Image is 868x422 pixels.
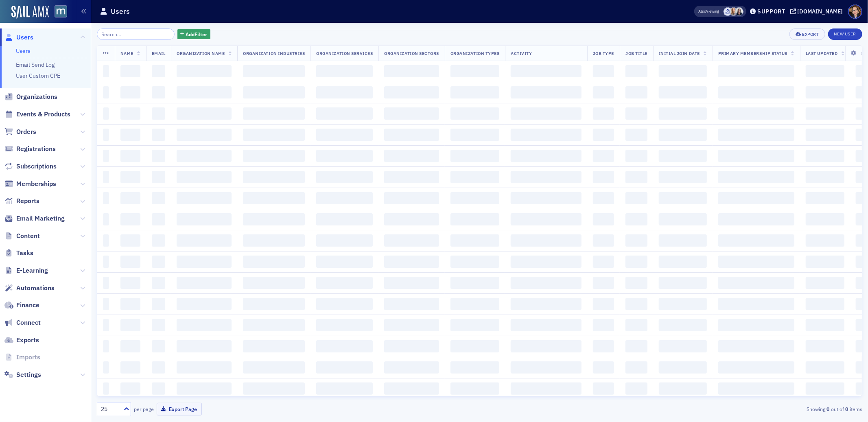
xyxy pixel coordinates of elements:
span: Initial Join Date [659,50,700,56]
span: ‌ [511,361,582,374]
span: ‌ [806,107,844,120]
span: ‌ [316,129,373,141]
span: ‌ [152,256,166,268]
span: ‌ [625,86,647,98]
div: Export [802,32,819,37]
span: ‌ [511,340,582,352]
span: ‌ [243,192,305,204]
span: ‌ [718,86,794,98]
span: ‌ [718,150,794,162]
span: ‌ [625,277,647,289]
span: ‌ [593,361,614,374]
span: Profile [848,4,862,19]
span: ‌ [384,171,439,183]
span: ‌ [511,213,582,225]
span: ‌ [177,129,232,141]
span: ‌ [177,340,232,352]
span: ‌ [243,340,305,352]
button: [DOMAIN_NAME] [790,9,846,14]
span: ‌ [152,107,166,120]
span: ‌ [316,171,373,183]
span: ‌ [806,129,844,141]
span: ‌ [659,340,707,352]
a: Subscriptions [4,162,57,171]
span: ‌ [625,192,647,204]
span: ‌ [177,150,232,162]
span: ‌ [243,277,305,289]
span: ‌ [806,361,844,374]
span: ‌ [384,277,439,289]
span: ‌ [806,256,844,268]
span: Organizations [16,92,57,101]
span: ‌ [718,65,794,77]
span: ‌ [625,213,647,225]
span: ‌ [316,107,373,120]
span: ‌ [450,256,499,268]
span: Kelly Brown [735,7,743,16]
span: ‌ [384,150,439,162]
span: ‌ [450,171,499,183]
span: Exports [16,336,39,345]
span: ‌ [450,234,499,247]
span: ‌ [103,150,109,162]
span: ‌ [659,298,707,310]
span: ‌ [103,361,109,374]
span: ‌ [593,298,614,310]
div: Also [699,9,706,14]
a: Finance [4,301,39,310]
span: ‌ [152,213,166,225]
span: ‌ [103,383,109,395]
span: Connect [16,318,41,327]
span: ‌ [511,319,582,331]
span: ‌ [243,319,305,331]
span: ‌ [243,129,305,141]
span: Events & Products [16,110,70,119]
span: ‌ [120,129,140,141]
span: ‌ [384,107,439,120]
a: Reports [4,197,39,206]
span: ‌ [243,65,305,77]
a: Automations [4,284,55,293]
span: ‌ [152,319,166,331]
span: ‌ [593,213,614,225]
span: ‌ [806,171,844,183]
span: ‌ [450,65,499,77]
span: Job Title [625,50,647,56]
span: ‌ [625,107,647,120]
span: ‌ [152,340,166,352]
span: ‌ [659,319,707,331]
span: Content [16,232,40,241]
span: ‌ [718,213,794,225]
span: ‌ [659,234,707,247]
span: ‌ [511,86,582,98]
span: ‌ [152,86,166,98]
span: ‌ [120,256,140,268]
span: ‌ [177,213,232,225]
span: ‌ [450,213,499,225]
span: Subscriptions [16,162,57,171]
label: per page [134,405,154,413]
span: E-Learning [16,266,48,275]
span: ‌ [120,319,140,331]
span: ‌ [316,150,373,162]
span: Viewing [699,9,719,14]
span: ‌ [659,213,707,225]
span: ‌ [177,256,232,268]
span: Organization Industries [243,50,305,56]
a: Events & Products [4,110,70,119]
span: ‌ [718,361,794,374]
span: ‌ [659,277,707,289]
span: ‌ [177,319,232,331]
span: ‌ [120,277,140,289]
a: Settings [4,370,41,379]
span: ‌ [625,340,647,352]
div: [DOMAIN_NAME] [798,8,843,15]
span: ‌ [718,129,794,141]
span: ‌ [659,171,707,183]
span: ‌ [806,150,844,162]
span: ‌ [120,298,140,310]
span: ‌ [450,192,499,204]
a: Users [16,47,31,55]
span: ‌ [177,86,232,98]
span: ‌ [103,129,109,141]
